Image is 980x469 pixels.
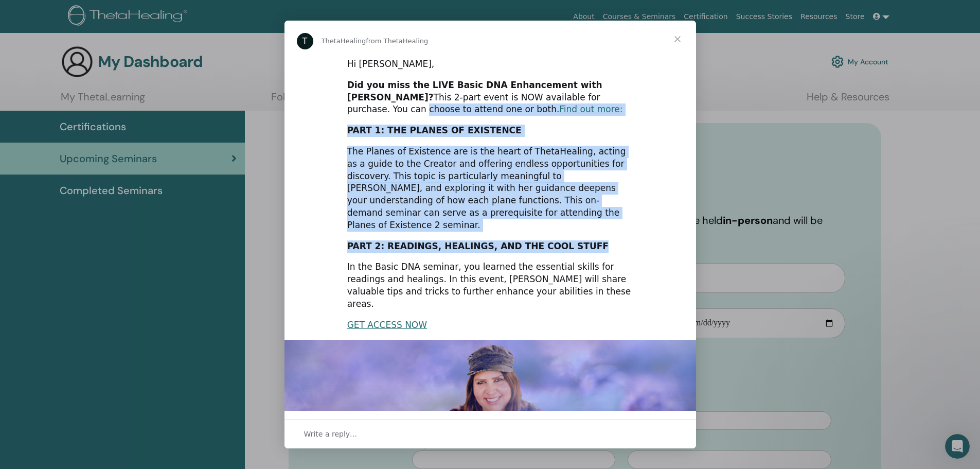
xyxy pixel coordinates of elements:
div: Hi [PERSON_NAME], [347,58,633,71]
a: GET ACCESS NOW [347,320,427,330]
b: PART 1: THE PLANES OF EXISTENCE [347,125,522,135]
div: Profile image for ThetaHealing [297,33,313,49]
div: Open conversation and reply [284,419,696,448]
a: Find out more: [559,104,622,114]
span: from ThetaHealing [366,37,428,45]
div: The Planes of Existence are is the heart of ThetaHealing, acting as a guide to the Creator and of... [347,146,633,232]
div: In the Basic DNA seminar, you learned the essential skills for readings and healings. In this eve... [347,261,633,310]
span: Write a reply… [304,427,358,441]
span: Close [659,21,696,58]
span: ThetaHealing [322,37,366,45]
b: PART 2: READINGS, HEALINGS, AND THE COOL STUFF [347,241,609,251]
b: Did you miss the LIVE Basic DNA Enhancement with [PERSON_NAME]? [347,80,602,102]
div: This 2-part event is NOW available for purchase. You can choose to attend one or both. [347,79,633,116]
